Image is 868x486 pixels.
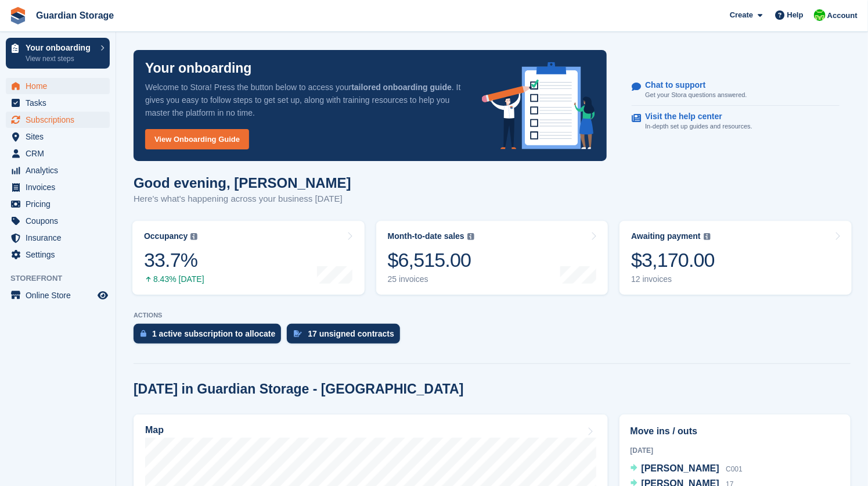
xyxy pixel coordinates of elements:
[6,95,110,111] a: menu
[6,230,110,246] a: menu
[645,80,737,90] p: Chat to support
[632,106,840,137] a: Visit the help center In-depth set up guides and resources.
[645,90,747,100] p: Get your Stora questions answered.
[730,9,753,21] span: Create
[144,274,204,284] div: 8.43% [DATE]
[26,287,95,303] span: Online Store
[26,78,95,94] span: Home
[631,231,701,241] div: Awaiting payment
[26,128,95,145] span: Sites
[190,233,197,240] img: icon-info-grey-7440780725fd019a000dd9b08b2336e03edf1995a4989e88bcd33f0948082b44.svg
[145,81,463,119] p: Welcome to Stora! Press the button below to access your . It gives you easy to follow steps to ge...
[96,288,110,302] a: Preview store
[6,128,110,145] a: menu
[631,462,743,477] a: [PERSON_NAME] C001
[26,145,95,162] span: CRM
[388,231,464,241] div: Month-to-date sales
[26,44,95,52] p: Your onboarding
[294,330,302,337] img: contract_signature_icon-13c848040528278c33f63329250d36e43548de30e8caae1d1a13099fd9432cc5.svg
[134,381,464,397] h2: [DATE] in Guardian Storage - [GEOGRAPHIC_DATA]
[31,6,118,25] a: Guardian Storage
[26,53,95,64] p: View next steps
[141,330,146,337] img: active_subscription_to_allocate_icon-d502201f5373d7db506a760aba3b589e785aa758c864c3986d89f69b8ff3...
[26,230,95,246] span: Insurance
[6,38,110,69] a: Your onboarding View next steps
[9,7,27,24] img: stora-icon-8386f47178a22dfd0bd8f6a31ec36ba5ce8667c1dd55bd0f319d3a0aa187defe.svg
[134,312,851,319] p: ACTIONS
[351,83,452,92] strong: tailored onboarding guide
[642,463,719,473] span: [PERSON_NAME]
[787,9,804,21] span: Help
[6,246,110,263] a: menu
[26,246,95,263] span: Settings
[10,273,116,284] span: Storefront
[827,10,858,22] span: Account
[26,95,95,111] span: Tasks
[631,248,715,272] div: $3,170.00
[631,274,715,284] div: 12 invoices
[26,179,95,195] span: Invoices
[620,221,852,295] a: Awaiting payment $3,170.00 12 invoices
[144,248,204,272] div: 33.7%
[6,213,110,229] a: menu
[631,424,840,438] h2: Move ins / outs
[26,112,95,128] span: Subscriptions
[26,196,95,212] span: Pricing
[145,129,249,149] a: View Onboarding Guide
[645,121,752,131] p: In-depth set up guides and resources.
[145,62,252,75] p: Your onboarding
[6,162,110,178] a: menu
[6,287,110,303] a: menu
[152,329,275,338] div: 1 active subscription to allocate
[134,175,351,191] h1: Good evening, [PERSON_NAME]
[814,9,826,21] img: Andrew Kinakin
[6,78,110,94] a: menu
[144,231,188,241] div: Occupancy
[704,233,711,240] img: icon-info-grey-7440780725fd019a000dd9b08b2336e03edf1995a4989e88bcd33f0948082b44.svg
[726,465,743,473] span: C001
[467,233,474,240] img: icon-info-grey-7440780725fd019a000dd9b08b2336e03edf1995a4989e88bcd33f0948082b44.svg
[6,145,110,162] a: menu
[645,112,743,121] p: Visit the help center
[26,213,95,229] span: Coupons
[134,324,287,349] a: 1 active subscription to allocate
[134,192,351,206] p: Here's what's happening across your business [DATE]
[388,248,474,272] div: $6,515.00
[388,274,474,284] div: 25 invoices
[6,179,110,195] a: menu
[376,221,608,295] a: Month-to-date sales $6,515.00 25 invoices
[132,221,365,295] a: Occupancy 33.7% 8.43% [DATE]
[26,162,95,178] span: Analytics
[482,62,596,149] img: onboarding-info-6c161a55d2c0e0a8cae90662b2fe09162a5109e8cc188191df67fb4f79e88e88.svg
[6,196,110,212] a: menu
[6,112,110,128] a: menu
[631,445,840,456] div: [DATE]
[308,329,394,338] div: 17 unsigned contracts
[287,324,406,349] a: 17 unsigned contracts
[632,74,840,106] a: Chat to support Get your Stora questions answered.
[145,425,164,435] h2: Map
